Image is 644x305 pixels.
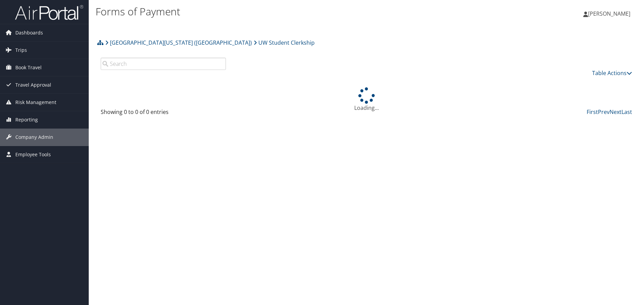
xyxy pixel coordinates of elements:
[621,108,632,116] a: Last
[588,10,630,17] span: [PERSON_NAME]
[15,129,53,146] span: Company Admin
[96,4,457,19] h1: Forms of Payment
[610,108,621,116] a: Next
[15,111,38,128] span: Reporting
[254,36,315,49] a: UW Student Clerkship
[15,42,27,59] span: Trips
[598,108,610,116] a: Prev
[101,58,226,70] input: Search
[583,3,637,24] a: [PERSON_NAME]
[105,36,252,49] a: [GEOGRAPHIC_DATA][US_STATE] ([GEOGRAPHIC_DATA])
[96,87,637,112] div: Loading...
[15,146,51,163] span: Employee Tools
[15,24,43,41] span: Dashboards
[15,76,51,93] span: Travel Approval
[587,108,598,116] a: First
[15,59,42,76] span: Book Travel
[15,4,83,20] img: airportal-logo.png
[592,69,632,77] a: Table Actions
[15,94,56,111] span: Risk Management
[101,108,226,119] div: Showing 0 to 0 of 0 entries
